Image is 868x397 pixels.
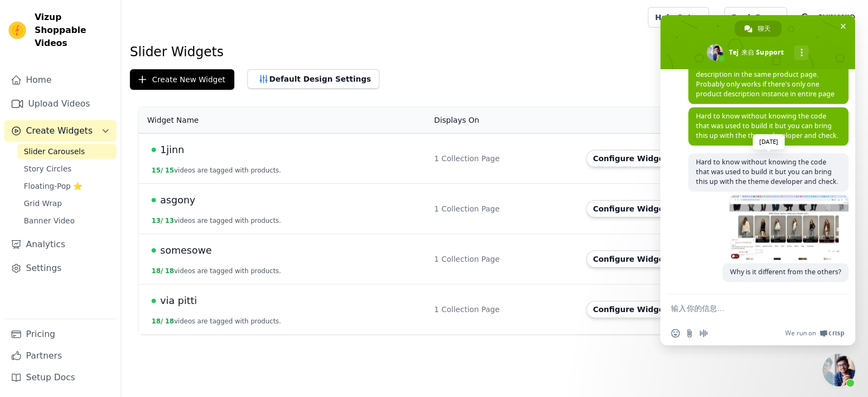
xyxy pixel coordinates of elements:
span: 关闭聊天 [837,21,849,32]
span: Banner Video [24,215,75,226]
span: We run on [785,329,816,338]
span: Grid Wrap [24,198,62,209]
h1: Slider Widgets [130,43,859,61]
div: 1 Collection Page [434,304,573,315]
a: Settings [4,257,116,279]
div: 更多频道 [794,45,808,60]
span: 13 / [152,217,163,224]
a: Pricing [4,323,116,345]
span: Story Circles [24,163,71,174]
button: 18/ 18videos are tagged with products. [152,267,281,275]
div: 1 Collection Page [434,153,573,164]
button: Configure Widget [586,301,674,318]
a: Slider Carousels [17,144,116,159]
th: Displays On [428,107,580,134]
a: Book Demo [724,7,786,28]
span: 18 [165,317,174,325]
a: Setup Docs [4,367,116,388]
span: Crisp [828,329,844,338]
span: Hard to know without knowing the code that was used to build it but you can bring this up with th... [696,157,838,186]
span: Hard to know without knowing the code that was used to build it but you can bring this up with th... [696,111,838,140]
a: Help Setup [648,7,709,28]
p: CHINANIO [813,8,859,27]
span: 插入表情符号 [671,329,680,338]
span: Floating-Pop ⭐ [24,181,82,191]
span: Live Published [152,148,156,152]
text: C [801,12,807,23]
span: 发送文件 [685,329,694,338]
a: Floating-Pop ⭐ [17,178,116,194]
button: Configure Widget [586,150,674,167]
textarea: 输入你的信息… [671,303,820,313]
a: Analytics [4,234,116,255]
span: 15 / [152,167,163,174]
span: Then that code is not written in such a way it works with multiple instances of product descripti... [696,50,839,98]
a: We run onCrisp [785,329,844,338]
span: Live Published [152,198,156,202]
span: 聊天 [758,21,771,37]
a: Banner Video [17,213,116,228]
span: Vizup Shoppable Videos [35,11,112,50]
span: Create Widgets [26,124,93,137]
span: Slider Carousels [24,146,85,157]
div: 聊天 [734,21,781,37]
th: Widget Name [139,107,428,134]
div: 1 Collection Page [434,203,573,214]
a: Upload Videos [4,93,116,115]
div: 1 Collection Page [434,254,573,264]
span: 18 [165,267,174,275]
button: Default Design Settings [247,69,379,89]
span: 1jinn [160,142,184,157]
img: Vizup [9,22,26,39]
span: 录制音频信息 [699,329,708,338]
span: via pitti [160,293,197,308]
a: Partners [4,345,116,367]
span: 18 / [152,317,163,325]
span: Live Published [152,299,156,303]
button: 15/ 15videos are tagged with products. [152,166,281,175]
span: 18 / [152,267,163,275]
span: Live Published [152,248,156,253]
a: Story Circles [17,161,116,176]
button: C CHINANIO [795,8,859,27]
button: Configure Widget [586,250,674,268]
button: Configure Widget [586,200,674,217]
button: Create Widgets [4,120,116,142]
a: Home [4,69,116,91]
button: 18/ 18videos are tagged with products. [152,317,281,326]
div: 关闭聊天 [823,354,855,386]
span: asgony [160,193,195,208]
span: 15 [165,167,174,174]
span: Why is it different from the others? [730,267,841,276]
span: 13 [165,217,174,224]
button: 13/ 13videos are tagged with products. [152,216,281,225]
span: somesowe [160,243,212,258]
a: Grid Wrap [17,196,116,211]
button: Create New Widget [130,69,234,90]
